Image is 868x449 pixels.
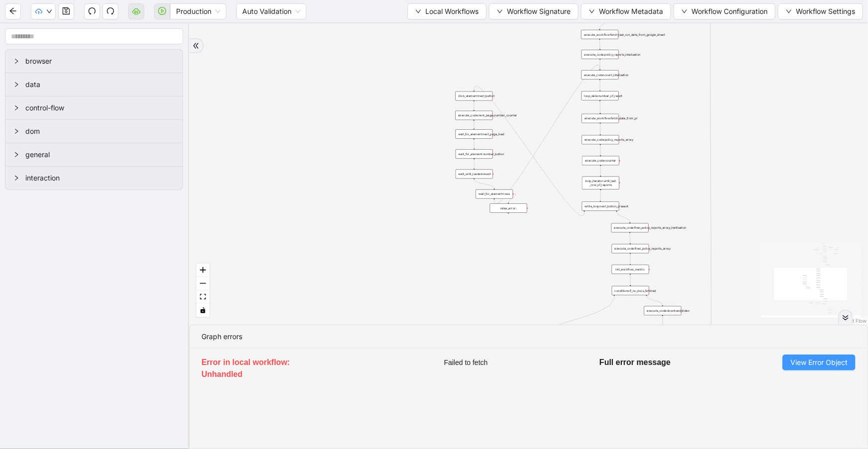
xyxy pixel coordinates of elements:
div: wait_for_element:rows [476,189,513,199]
span: Failed to fetch [444,357,488,368]
button: toggle interactivity [196,304,209,317]
span: data [25,79,175,90]
span: redo [106,7,114,15]
span: down [46,8,52,14]
div: execute_code:policy_reports_intalisation [581,50,619,59]
div: execute_workflow:fetch_last_run_date_from_google_sheet [581,30,618,39]
g: Edge from conditions:if_no_docs_fetched to update_workflow_metric: [536,296,614,343]
span: right [13,82,19,88]
g: Edge from conditions:result_found to wait_for_element:logout_button [710,2,711,392]
span: right [13,105,19,111]
div: while_loop:next_button_present [582,202,619,211]
div: execute_code:count_intalisation [581,70,619,80]
span: down [589,8,595,14]
a: React Flow attribution [841,318,867,324]
span: View Error Object [790,357,848,368]
div: Graph errors [201,331,856,342]
button: cloud-uploaddown [31,3,56,19]
g: Edge from wait_until_loaded:result to wait_for_element:rows [474,180,494,188]
g: Edge from while_loop:next_button_present to execute_code:final_policy_reports_array_inatlisation [617,212,630,222]
button: redo [102,3,118,19]
div: execute_code:final_policy_reports_array [612,244,649,253]
button: undo [84,3,100,19]
div: init_workflow_metric: [612,265,649,274]
div: raise_error: [490,203,527,213]
button: cloud-server [128,3,144,19]
div: wait_for_element:next_page_load [456,129,493,139]
span: undo [88,7,96,15]
span: down [415,8,421,14]
span: down [497,8,503,14]
span: cloud-upload [35,8,42,15]
div: wait_until_loaded:result [456,170,493,179]
span: browser [25,56,175,67]
h5: Full error message [599,357,671,368]
button: fit view [196,290,209,304]
div: loop_data:number_of_result [581,91,619,100]
div: raise_error:plus-circle [490,203,527,213]
span: Workflow Signature [507,6,571,17]
g: Edge from execute_code:final_policy_reports_array_inatlisation to execute_code:final_policy_repor... [630,233,631,243]
span: right [13,175,19,181]
span: Production [176,4,220,19]
span: dom [25,126,175,137]
span: plus-circle [505,216,512,223]
span: Workflow Settings [796,6,855,17]
span: double-right [193,42,199,49]
div: wait_for_element:number_button [456,149,493,159]
div: browser [5,50,183,73]
span: interaction [25,173,175,183]
div: execute_workflow:fetch_data_from_pl [581,114,619,123]
button: View Error Object [782,355,856,370]
g: Edge from conditions:if_no_docs_fetched to execute_code:download_index [647,296,663,305]
button: downWorkflow Signature [489,3,579,19]
button: downWorkflow Metadata [581,3,671,19]
div: execute_code:counter [582,156,619,166]
div: click_element:next_button [456,91,493,101]
span: down [786,8,792,14]
div: execute_code:next_page_number_counter [456,111,493,120]
span: Auto Validation [242,4,300,19]
span: arrow-left [9,7,17,15]
g: Edge from wait_for_element:rows to execute_code:count_intalisation [494,65,600,204]
div: interaction [5,167,183,189]
button: save [58,3,74,19]
button: zoom in [196,264,209,277]
div: loop_iterator:until_last _row_of_reports [582,177,619,189]
div: general [5,143,183,166]
span: right [13,58,19,64]
div: execute_code:policy_reports_array [582,135,619,145]
div: execute_code:download_index [644,306,681,316]
div: conditions:if_no_docs_fetched [612,286,649,295]
span: Workflow Configuration [691,6,768,17]
div: dom [5,120,183,143]
button: downWorkflow Settings [778,3,863,19]
button: downLocal Workflows [407,3,486,19]
span: general [25,149,175,160]
g: Edge from wait_for_element:rows to raise_error: [508,194,516,202]
g: Edge from while_loop:next_button_present to click_element:next_button [474,87,584,216]
button: zoom out [196,277,209,290]
button: downWorkflow Configuration [674,3,775,19]
span: control-flow [25,102,175,113]
div: execute_code:final_policy_reports_array_inatlisation [611,223,649,233]
span: double-right [842,314,849,321]
span: right [13,152,19,158]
